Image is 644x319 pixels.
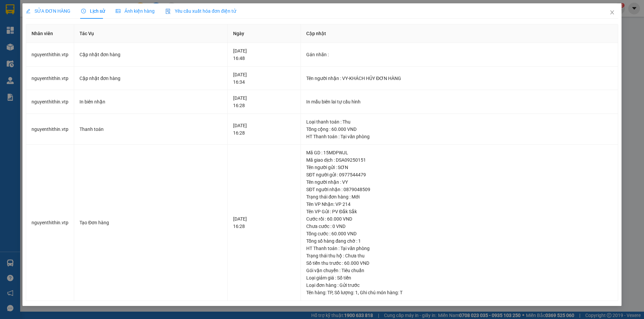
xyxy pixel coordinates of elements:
[306,171,612,178] div: SĐT người gửi : 0977544479
[79,126,222,133] div: Thanh toán
[26,67,74,90] td: nguyenthithin.vtp
[306,118,612,126] div: Loại thanh toán : Thu
[306,186,612,193] div: SĐT người nhận : 0879048509
[233,47,296,62] div: [DATE] 16:48
[79,75,222,82] div: Cập nhật đơn hàng
[165,9,171,14] img: icon
[306,51,612,58] div: Gán nhãn :
[233,215,296,230] div: [DATE] 16:28
[306,282,612,289] div: Loại đơn hàng : Gửi trước
[306,149,612,156] div: Mã GD : 15MDPWJL
[26,9,31,13] span: edit
[603,3,622,22] button: Close
[306,164,612,171] div: Tên người gửi : SƠN
[26,43,74,67] td: nguyenthithin.vtp
[327,290,332,295] span: TP
[306,215,612,223] div: Cước rồi : 60.000 VND
[306,274,612,282] div: Loại giảm giá : Số tiền
[301,24,618,43] th: Cập nhật
[306,230,612,237] div: Tổng cước : 60.000 VND
[165,8,236,14] span: Yêu cầu xuất hóa đơn điện tử
[116,8,155,14] span: Ảnh kiện hàng
[26,8,70,14] span: SỬA ĐƠN HÀNG
[306,133,612,140] div: HT Thanh toán : Tại văn phòng
[306,252,612,259] div: Trạng thái thu hộ : Chưa thu
[26,114,74,145] td: nguyenthithin.vtp
[306,178,612,186] div: Tên người nhận : VY
[26,145,74,301] td: nguyenthithin.vtp
[306,75,612,82] div: Tên người nhận : VY-KHÁCH HỦY ĐƠN HÀNG
[306,245,612,252] div: HT Thanh toán : Tại văn phòng
[609,10,615,15] span: close
[26,24,74,43] th: Nhân viên
[306,126,612,133] div: Tổng cộng : 60.000 VND
[79,98,222,105] div: In biên nhận
[355,290,358,295] span: 1
[233,94,296,109] div: [DATE] 16:28
[400,290,402,295] span: T
[228,24,301,43] th: Ngày
[81,9,86,13] span: clock-circle
[79,51,222,58] div: Cập nhật đơn hàng
[306,237,612,245] div: Tổng số hàng đang chờ : 1
[81,8,105,14] span: Lịch sử
[306,223,612,230] div: Chưa cước : 0 VND
[306,259,612,267] div: Số tiền thu trước : 60.000 VND
[306,208,612,215] div: Tên VP Gửi : PV Đắk Sắk
[306,156,612,164] div: Mã giao dịch : DSA09250151
[74,24,227,43] th: Tác Vụ
[306,98,612,105] div: In mẫu biên lai tự cấu hình
[233,122,296,137] div: [DATE] 16:28
[26,90,74,114] td: nguyenthithin.vtp
[79,219,222,226] div: Tạo Đơn hàng
[306,289,612,296] div: Tên hàng: , Số lượng: , Ghi chú món hàng:
[233,71,296,86] div: [DATE] 16:34
[306,267,612,274] div: Gói vận chuyển : Tiêu chuẩn
[306,201,612,208] div: Tên VP Nhận: VP 214
[306,193,612,201] div: Trạng thái đơn hàng : Mới
[116,9,120,13] span: picture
